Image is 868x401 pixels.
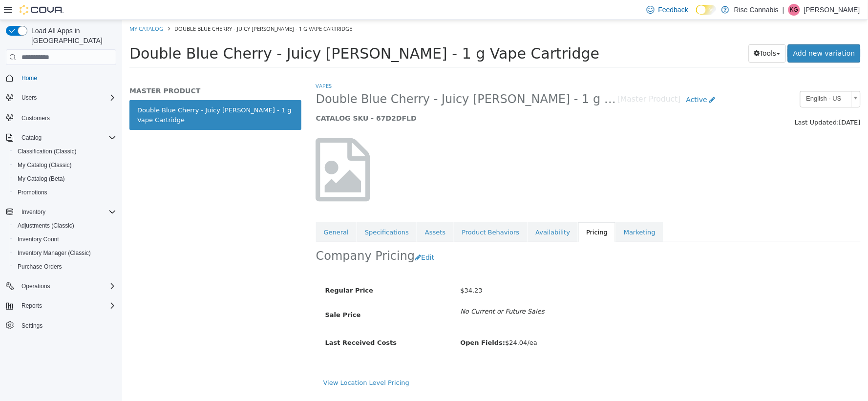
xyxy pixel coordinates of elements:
[7,66,179,75] h5: MASTER PRODUCT
[21,208,45,216] span: Inventory
[18,175,65,183] span: My Catalog (Beta)
[18,263,62,271] span: Purchase Orders
[18,132,45,144] button: Catalog
[7,5,41,12] a: My Catalog
[194,202,234,223] a: General
[18,92,41,104] button: Users
[494,202,541,223] a: Marketing
[10,260,120,274] button: Purchase Orders
[21,114,50,122] span: Customers
[21,74,37,82] span: Home
[10,158,120,172] button: My Catalog (Classic)
[2,205,120,219] button: Inventory
[52,5,230,12] span: Double Blue Cherry - Juicy [PERSON_NAME] - 1 g Vape Cartridge
[21,94,37,102] span: Users
[14,247,116,259] span: Inventory Manager (Classic)
[18,112,54,124] a: Customers
[194,72,496,87] span: Double Blue Cherry - Juicy [PERSON_NAME] - 1 g Vape Cartridge
[18,319,116,332] span: Settings
[559,71,599,89] a: Active
[18,206,116,218] span: Inventory
[678,71,725,86] span: English - US
[10,145,120,158] button: Classification (Classic)
[7,25,478,42] span: Double Blue Cherry - Juicy [PERSON_NAME] - 1 g Vape Cartridge
[339,319,383,326] b: Open Fields:
[10,246,120,260] button: Inventory Manager (Classic)
[678,71,739,87] a: English - US
[406,202,456,223] a: Availability
[6,67,116,358] nav: Complex example
[14,146,81,157] a: Classification (Classic)
[18,111,116,124] span: Customers
[339,319,416,326] span: $24.04/ea
[18,280,54,292] button: Operations
[194,94,599,103] h5: CATALOG SKU - 67D2DFLD
[673,99,717,106] span: Last Updated:
[18,249,91,257] span: Inventory Manager (Classic)
[18,222,74,230] span: Adjustments (Classic)
[21,134,42,142] span: Catalog
[339,288,423,295] i: No Current or Future Sales
[18,92,116,104] span: Users
[10,219,120,232] button: Adjustments (Classic)
[21,322,42,330] span: Settings
[18,280,116,292] span: Operations
[20,5,64,15] img: Cova
[21,302,42,310] span: Reports
[14,187,116,198] span: Promotions
[203,267,251,274] span: Regular Price
[495,76,559,84] small: [Master Product]
[27,26,116,45] span: Load All Apps in [GEOGRAPHIC_DATA]
[14,261,66,273] a: Purchase Orders
[14,159,76,171] a: My Catalog (Classic)
[790,4,798,16] span: KG
[293,229,318,247] button: Edit
[14,146,116,157] span: Classification (Classic)
[14,233,63,245] a: Inventory Count
[18,148,77,155] span: Classification (Classic)
[18,300,46,312] button: Reports
[21,282,50,290] span: Operations
[2,110,120,125] button: Customers
[2,299,120,313] button: Reports
[717,99,739,106] span: [DATE]
[203,319,275,326] span: Last Received Costs
[10,232,120,246] button: Inventory Count
[18,161,72,169] span: My Catalog (Classic)
[14,220,116,232] span: Adjustments (Classic)
[332,202,405,223] a: Product Behaviors
[456,202,493,223] a: Pricing
[804,4,860,16] p: [PERSON_NAME]
[235,202,295,223] a: Specifications
[2,279,120,293] button: Operations
[2,71,120,85] button: Home
[14,233,116,245] span: Inventory Count
[627,24,664,42] button: Tools
[203,291,239,298] span: Sale Price
[194,229,293,244] h2: Company Pricing
[14,173,69,185] a: My Catalog (Beta)
[734,4,779,16] p: Rise Cannabis
[7,80,179,110] a: Double Blue Cherry - Juicy [PERSON_NAME] - 1 g Vape Cartridge
[201,359,287,366] a: View Location Level Pricing
[14,261,116,273] span: Purchase Orders
[18,72,116,84] span: Home
[783,4,784,16] p: |
[18,189,47,196] span: Promotions
[10,172,120,186] button: My Catalog (Beta)
[2,131,120,145] button: Catalog
[18,320,46,332] a: Settings
[18,132,116,144] span: Catalog
[564,76,585,84] span: Active
[295,202,331,223] a: Assets
[2,318,120,333] button: Settings
[2,91,120,105] button: Users
[18,206,49,218] button: Inventory
[18,300,116,312] span: Reports
[194,62,210,69] a: Vapes
[18,72,41,84] a: Home
[14,220,78,232] a: Adjustments (Classic)
[666,24,739,42] a: Add new variation
[658,5,688,15] span: Feedback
